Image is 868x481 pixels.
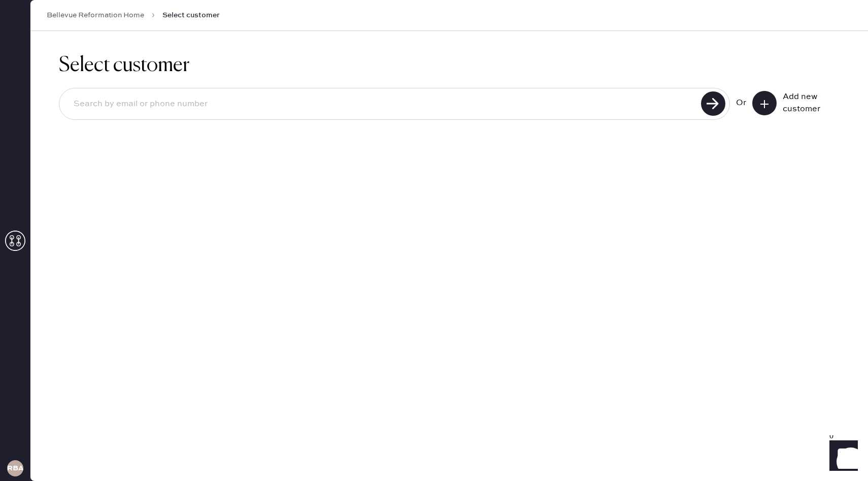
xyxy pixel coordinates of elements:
a: Bellevue Reformation Home [47,10,144,20]
input: Search by email or phone number [65,92,698,116]
h1: Select customer [59,53,840,78]
h3: RBA [7,465,23,472]
span: Select customer [162,10,220,20]
div: Add new customer [783,91,833,115]
iframe: Front Chat [820,435,863,479]
div: Or [736,97,746,109]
